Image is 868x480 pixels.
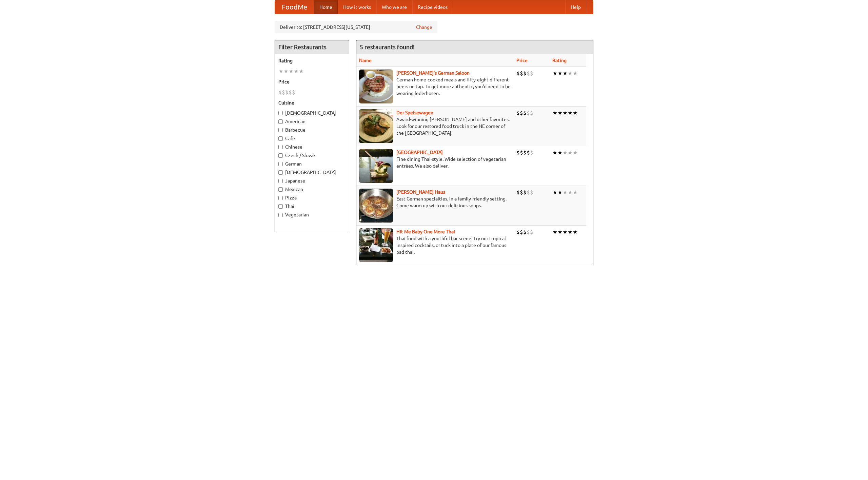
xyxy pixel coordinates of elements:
li: $ [527,228,530,236]
input: Thai [278,204,283,209]
p: Award-winning [PERSON_NAME] and other favorites. Look for our restored food truck in the NE corne... [359,116,511,136]
li: $ [516,149,520,156]
li: ★ [563,149,568,156]
li: $ [520,228,523,236]
li: ★ [573,189,578,196]
li: $ [530,109,533,117]
label: Thai [278,203,346,210]
li: $ [516,70,520,77]
li: $ [527,149,530,156]
input: Czech / Slovak [278,153,283,158]
label: Cafe [278,135,346,142]
li: ★ [557,70,563,77]
li: ★ [557,149,563,156]
input: Vegetarian [278,213,283,217]
li: $ [516,189,520,196]
label: Mexican [278,186,346,193]
input: American [278,119,283,124]
li: ★ [568,70,573,77]
li: $ [523,189,527,196]
li: ★ [552,70,557,77]
li: ★ [568,149,573,156]
li: ★ [573,149,578,156]
li: ★ [557,228,563,236]
li: $ [282,89,285,96]
li: ★ [289,68,294,75]
a: Der Speisewagen [396,110,433,115]
li: $ [520,189,523,196]
li: ★ [557,109,563,117]
label: Japanese [278,177,346,184]
li: ★ [294,68,299,75]
li: $ [523,70,527,77]
p: Fine dining Thai-style. Wide selection of vegetarian entrées. We also deliver. [359,156,511,169]
p: German home-cooked meals and fifty-eight different beers on tap. To get more authentic, you'd nee... [359,76,511,97]
input: [DEMOGRAPHIC_DATA] [278,111,283,115]
li: ★ [552,149,557,156]
input: Pizza [278,196,283,200]
li: $ [527,70,530,77]
h5: Rating [278,57,346,64]
input: Japanese [278,179,283,183]
p: East German specialties, in a family-friendly setting. Come warm up with our delicious soups. [359,195,511,209]
li: $ [516,228,520,236]
h4: Filter Restaurants [275,40,349,54]
input: Mexican [278,187,283,192]
label: Vegetarian [278,211,346,218]
a: Home [314,0,338,14]
label: Czech / Slovak [278,152,346,159]
li: ★ [557,189,563,196]
b: Hit Me Baby One More Thai [396,229,455,234]
li: ★ [552,189,557,196]
a: Recipe videos [412,0,453,14]
input: Barbecue [278,128,283,132]
li: $ [530,189,533,196]
input: Cafe [278,136,283,141]
label: Barbecue [278,127,346,133]
li: ★ [573,109,578,117]
input: Chinese [278,145,283,149]
li: $ [520,70,523,77]
li: ★ [568,189,573,196]
a: [PERSON_NAME]'s German Saloon [396,70,470,76]
div: Deliver to: [STREET_ADDRESS][US_STATE] [275,21,437,33]
a: Price [516,58,528,63]
b: [GEOGRAPHIC_DATA] [396,150,443,155]
img: kohlhaus.jpg [359,189,393,223]
li: $ [520,109,523,117]
ng-pluralize: 5 restaurants found! [360,44,415,50]
li: ★ [283,68,289,75]
img: satay.jpg [359,149,393,183]
label: American [278,118,346,125]
li: $ [520,149,523,156]
h5: Cuisine [278,99,346,106]
label: German [278,160,346,167]
a: Help [565,0,586,14]
li: $ [530,228,533,236]
li: $ [523,149,527,156]
li: $ [289,89,292,96]
li: ★ [563,70,568,77]
h5: Price [278,78,346,85]
a: Rating [552,58,567,63]
li: ★ [299,68,304,75]
li: $ [292,89,295,96]
a: How it works [338,0,376,14]
p: Thai food with a youthful bar scene. Try our tropical inspired cocktails, or tuck into a plate of... [359,235,511,255]
li: $ [530,149,533,156]
a: [PERSON_NAME] Haus [396,189,445,195]
label: Chinese [278,143,346,150]
label: [DEMOGRAPHIC_DATA] [278,110,346,116]
li: $ [530,70,533,77]
li: $ [523,109,527,117]
li: $ [516,109,520,117]
li: ★ [552,228,557,236]
li: ★ [563,109,568,117]
li: ★ [568,109,573,117]
li: ★ [573,228,578,236]
a: Change [416,24,432,31]
li: ★ [568,228,573,236]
